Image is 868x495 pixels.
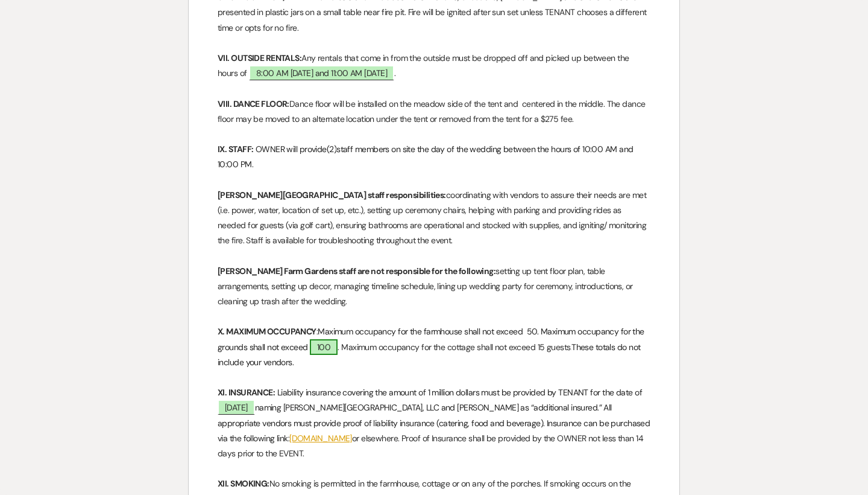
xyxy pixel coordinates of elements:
[218,98,289,109] strong: VIII. DANCE FLOOR:
[218,478,269,489] strong: XII. SMOKING:
[218,400,255,415] span: [DATE]
[218,326,646,352] span: Maximum occupancy for the farmhouse shall not exceed 50. Maximum occupancy for the grounds shall ...
[218,264,650,310] p: setting up tent floor plan, table arrangements, setting up decor, managing timeline schedule, lin...
[218,188,650,249] p: coordinating with vendors to assure their needs are met (i.e. power, water, location of set up, e...
[249,65,394,80] span: 8:00 AM [DATE] and 11:00 AM [DATE]
[218,190,446,200] strong: [PERSON_NAME][GEOGRAPHIC_DATA] staff responsibilities:
[218,326,316,337] strong: X. MAXIMUM OCCUPANCY
[327,144,336,155] span: (2)
[218,402,652,443] span: naming [PERSON_NAME][GEOGRAPHIC_DATA], LLC and [PERSON_NAME] as “additional insured.” All appropr...
[310,339,338,355] span: 100
[277,387,642,398] span: Liability insurance covering the amount of 1 million dollars must be provided by TENANT for the d...
[218,53,301,63] strong: VII. OUTSIDE RENTALS:
[289,433,352,444] a: [DOMAIN_NAME]
[218,97,650,127] p: Dance floor will be installed on the meadow side of the tent and centered in the middle. The danc...
[256,144,327,155] span: OWNER will provide
[218,266,495,276] strong: [PERSON_NAME] Farm Gardens staff are not responsible for the following:
[218,51,650,81] p: Any rentals that come in from the outside must be dropped off and picked up between the hours of .
[218,385,650,461] p: or elsewhere. Proof of Insurance shall be provided by the OWNER not less than 14 days prior to th...
[218,144,637,170] span: staff members on site the day of the wedding between the hours of 10:00 AM and 10:00 PM
[218,144,253,155] strong: IX. STAFF:
[218,142,650,172] p: .
[218,342,643,368] span: These totals do not include your vendors.
[218,324,650,370] p: : . Maximum occupancy for the cottage shall not exceed 15 guests.
[218,387,275,398] strong: XI. INSURANCE:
